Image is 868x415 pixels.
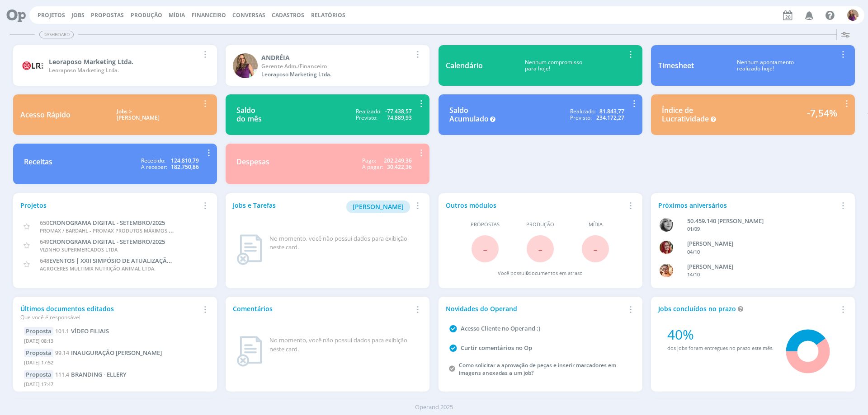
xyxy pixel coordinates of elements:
div: Proposta [24,349,53,358]
button: A [847,7,859,23]
span: 04/10 [687,248,700,255]
div: Proposta [24,370,53,379]
span: VÍDEO FILIAIS [71,327,109,335]
div: ANDRÉIA [261,53,412,62]
a: 650CRONOGRAMA DIGITAL - SETEMBRO/2025 [40,218,165,227]
a: 111.4BRANDING - ELLERY [55,370,127,378]
span: BRANDING - ELLERY [71,370,127,378]
div: Gerente Adm./Financeiro [261,62,412,70]
button: Jobs [69,12,87,19]
div: -77.438,57 [385,108,412,115]
img: A [847,9,859,21]
div: 50.459.140 JANAÍNA LUNA FERRO [687,217,834,226]
a: Acesso Cliente no Operand :) [461,324,540,332]
button: Propostas [88,12,127,19]
span: Produção [526,221,554,228]
a: Curtir comentários no Op [461,344,532,352]
div: A pagar: [362,164,383,170]
div: 234.172,27 [596,115,624,121]
div: Novidades do Operand [446,304,625,313]
div: VICTOR MIRON COUTO [687,262,834,271]
button: Conversas [230,12,268,19]
img: dashboard_not_found.png [236,234,262,265]
div: 81.843,77 [599,108,624,115]
div: Previsto: [570,115,592,121]
div: Comentários [233,304,412,313]
span: [PERSON_NAME] [353,202,404,211]
button: Financeiro [189,12,229,19]
button: Mídia [166,12,188,19]
div: Você possui documentos em atraso [498,270,583,277]
a: 101.1VÍDEO FILIAIS [55,327,109,335]
div: Últimos documentos editados [20,304,199,322]
a: 99.14INAUGURAÇÃO [PERSON_NAME] [55,349,162,357]
div: Nenhum apontamento realizado hoje! [694,59,837,72]
div: Receitas [24,158,52,171]
span: 01/09 [687,225,700,232]
a: Como solicitar a aprovação de peças e inserir marcadores em imagens anexadas a um job? [459,361,616,377]
span: CRONOGRAMA DIGITAL - SETEMBRO/2025 [49,238,165,246]
a: Leoraposo Marketing Ltda.Leoraposo Marketing Ltda. [13,45,217,86]
span: 14/10 [687,271,700,278]
div: 182.750,86 [171,164,199,170]
span: - [593,239,598,258]
span: INAUGURAÇÃO DANI PISOS [71,349,162,357]
div: Projetos [20,201,199,210]
div: -7,54% [807,106,837,123]
a: [PERSON_NAME] [346,201,410,210]
a: Relatórios [311,11,345,19]
div: [DATE] 08:13 [24,336,206,349]
div: Saldo Acumulado [449,106,489,123]
div: 40% [667,324,774,345]
span: CRONOGRAMA DIGITAL - SETEMBRO/2025 [49,219,165,227]
span: Dashboard [39,31,74,38]
img: G [660,241,673,254]
button: Cadastros [269,12,307,19]
a: TimesheetNenhum apontamentorealizado hoje! [651,45,855,86]
div: Índice de Lucratividade [662,106,709,123]
img: J [660,218,673,232]
span: - [538,239,542,258]
span: 648 [40,256,49,265]
div: Leoraposo Marketing Ltda. [49,57,199,66]
a: Jobs [71,11,85,19]
div: dos jobs foram entregues no prazo este mês. [667,345,774,352]
span: 650 [40,219,49,227]
div: Timesheet [658,60,694,71]
div: Que você é responsável [20,313,199,322]
span: Mídia [589,221,603,228]
div: No momento, você não possui dados para exibição neste card. [269,336,419,354]
span: 101.1 [55,327,69,335]
div: Próximos aniversários [658,201,837,210]
div: GIOVANA DE OLIVEIRA PERSINOTI [687,239,834,248]
div: [DATE] 17:47 [24,379,206,392]
div: A receber: [141,164,167,170]
a: Produção [131,11,162,19]
a: Mídia [169,11,185,19]
span: AGROCERES MULTIMIX NUTRIÇÃO ANIMAL LTDA. [40,265,156,272]
div: Saldo do mês [236,106,262,123]
span: Cadastros [272,11,304,19]
div: 74.889,93 [387,115,412,121]
div: Calendário [446,60,483,71]
span: 111.4 [55,371,69,378]
div: Leoraposo Marketing Ltda. [261,70,412,79]
div: Pago: [362,158,376,164]
a: 649CRONOGRAMA DIGITAL - SETEMBRO/2025 [40,237,165,246]
div: 30.422,36 [387,164,412,170]
div: [DATE] 17:52 [24,357,206,370]
span: 0 [526,270,528,276]
div: Proposta [24,327,53,336]
div: Recebido: [141,158,165,164]
div: Despesas [236,158,269,171]
span: - [483,239,487,258]
div: Jobs e Tarefas [233,201,412,213]
div: 202.249,36 [384,158,412,164]
button: [PERSON_NAME] [346,201,410,213]
span: 99.14 [55,349,69,357]
div: No momento, você não possui dados para exibição neste card. [269,234,419,252]
button: Relatórios [308,12,348,19]
button: Projetos [35,12,68,19]
span: VIZINHO SUPERMERCADOS LTDA [40,246,118,253]
button: Produção [128,12,165,19]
